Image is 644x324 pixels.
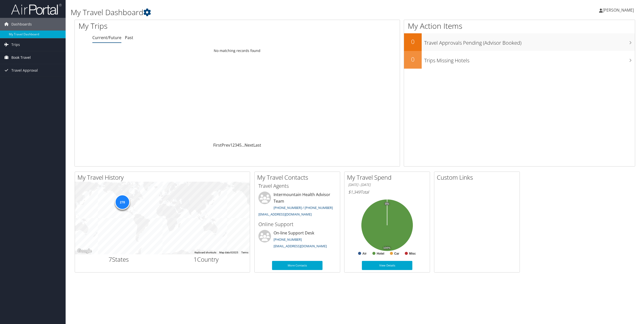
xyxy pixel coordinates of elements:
h2: My Travel Contacts [257,173,340,182]
text: Air [362,252,367,255]
h2: States [79,255,159,264]
a: Open this area in Google Maps (opens a new window) [76,248,93,254]
h2: My Travel History [77,173,250,182]
img: airportal-logo.png [11,3,62,15]
button: Keyboard shortcuts [195,251,216,254]
h1: My Trips [78,21,260,31]
a: 3 [235,142,237,148]
a: First [213,142,222,148]
h2: Custom Links [437,173,520,182]
span: … [241,142,245,148]
a: 5 [239,142,241,148]
a: More Contacts [272,261,323,270]
a: [EMAIL_ADDRESS][DOMAIN_NAME] [274,244,327,248]
text: Hotel [377,252,384,255]
td: No matching records found [75,46,400,55]
a: [PHONE_NUMBER] / [PHONE_NUMBER] [274,205,333,210]
tspan: 0% [385,202,389,205]
a: Last [253,142,261,148]
h1: My Travel Dashboard [71,7,449,18]
img: Google [76,248,93,254]
span: Map data ©2025 [219,251,238,254]
li: Intermountain Health Advisor Team [256,192,339,219]
span: Book Travel [11,51,31,64]
span: Travel Approval [11,64,38,77]
h2: My Travel Spend [347,173,430,182]
a: 0Trips Missing Hotels [404,51,635,69]
span: $1,349 [348,189,360,195]
h3: Online Support [258,221,336,228]
text: Misc [409,252,416,255]
a: [PERSON_NAME] [599,3,639,18]
h2: Country [166,255,246,264]
span: Trips [11,38,20,51]
div: 278 [115,195,130,210]
a: Prev [222,142,230,148]
a: Current/Future [92,35,121,40]
span: Dashboards [11,18,32,31]
span: 1 [194,255,197,263]
li: On-line Support Desk [256,230,339,251]
a: Terms (opens in new tab) [241,251,248,254]
span: [PERSON_NAME] [603,7,634,13]
h6: Total [348,189,426,195]
a: 2 [232,142,235,148]
a: Next [245,142,253,148]
h2: 0 [404,55,422,64]
h3: Travel Approvals Pending (Advisor Booked) [424,37,635,46]
a: 0Travel Approvals Pending (Advisor Booked) [404,33,635,51]
h6: [DATE] - [DATE] [348,182,426,187]
h2: 0 [404,37,422,46]
a: 1 [230,142,232,148]
span: 7 [109,255,112,263]
h3: Travel Agents [258,182,336,190]
h1: My Action Items [404,21,635,31]
a: [PHONE_NUMBER] [274,237,302,242]
a: Past [125,35,133,40]
tspan: 100% [383,247,390,250]
text: Car [394,252,399,255]
a: 4 [237,142,239,148]
h3: Trips Missing Hotels [424,55,635,64]
a: [EMAIL_ADDRESS][DOMAIN_NAME] [258,212,312,217]
a: View Details [362,261,412,270]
